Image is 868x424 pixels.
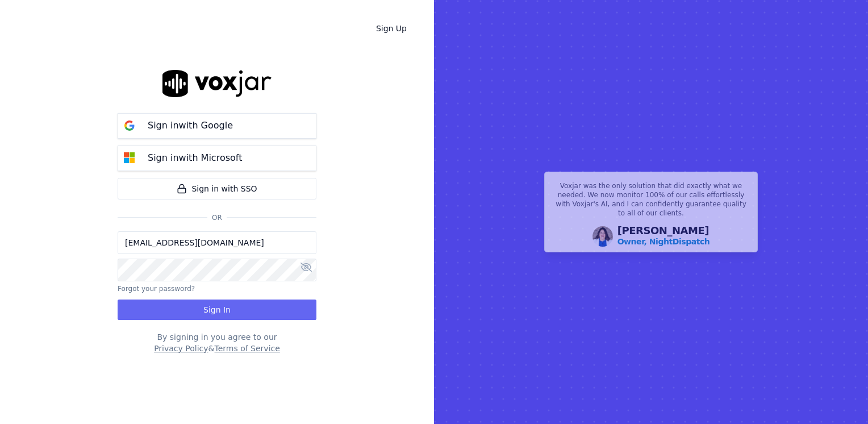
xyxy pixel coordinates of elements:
[148,151,242,165] p: Sign in with Microsoft
[118,300,316,320] button: Sign In
[118,178,316,199] a: Sign in with SSO
[118,331,316,354] div: By signing in you agree to our &
[118,147,141,169] img: microsoft Sign in button
[367,18,416,39] a: Sign Up
[207,213,227,222] span: Or
[162,70,272,97] img: logo
[118,231,316,254] input: Email
[118,146,316,171] button: Sign inwith Microsoft
[148,119,233,132] p: Sign in with Google
[214,343,279,354] button: Terms of Service
[118,284,195,293] button: Forgot your password?
[118,113,316,139] button: Sign inwith Google
[118,114,141,137] img: google Sign in button
[154,343,208,354] button: Privacy Policy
